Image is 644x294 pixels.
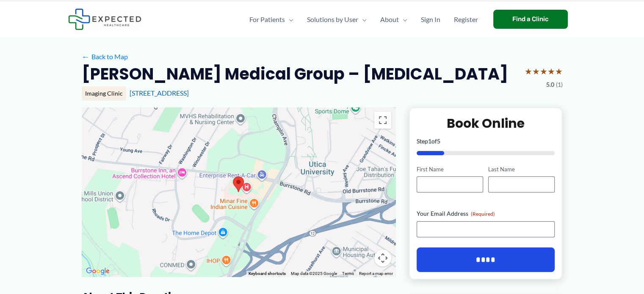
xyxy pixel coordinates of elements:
span: Solutions by User [307,5,358,34]
a: Sign In [414,5,447,34]
span: Map data ©2025 Google [291,271,337,276]
span: Menu Toggle [285,5,293,34]
label: Last Name [488,165,555,173]
span: 5 [437,137,440,145]
button: Toggle fullscreen view [374,112,391,129]
span: Register [454,5,478,34]
span: (Required) [471,211,495,217]
img: Google [84,266,112,277]
a: For PatientsMenu Toggle [243,5,300,34]
button: Keyboard shortcuts [249,271,286,277]
a: Find a Clinic [493,10,568,29]
button: Map camera controls [374,250,391,267]
span: ← [82,52,90,60]
a: Solutions by UserMenu Toggle [300,5,373,34]
h2: [PERSON_NAME] Medical Group – [MEDICAL_DATA] [82,63,508,84]
span: Sign In [421,5,440,34]
label: Your Email Address [417,209,555,218]
a: Register [447,5,485,34]
a: Open this area in Google Maps (opens a new window) [84,266,112,277]
p: Step of [417,138,555,144]
span: For Patients [249,5,285,34]
span: ★ [540,63,547,79]
a: AboutMenu Toggle [373,5,414,34]
a: Report a map error [359,271,393,276]
nav: Primary Site Navigation [243,5,485,34]
h2: Book Online [417,115,555,132]
div: Imaging Clinic [82,86,126,101]
img: Expected Healthcare Logo - side, dark font, small [68,8,141,30]
span: (1) [556,79,563,90]
span: 5.0 [546,79,554,90]
span: 1 [428,137,431,145]
a: [STREET_ADDRESS] [130,89,189,97]
span: ★ [547,63,555,79]
span: ★ [555,63,563,79]
a: ←Back to Map [82,50,128,63]
span: About [380,5,399,34]
span: ★ [525,63,532,79]
span: Menu Toggle [358,5,367,34]
span: Menu Toggle [399,5,407,34]
a: Terms (opens in new tab) [342,271,354,276]
span: ★ [532,63,540,79]
label: First Name [417,165,483,173]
